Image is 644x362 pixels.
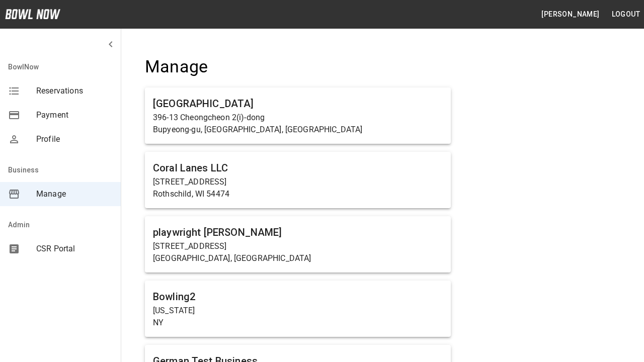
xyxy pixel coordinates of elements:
[153,176,443,188] p: [STREET_ADDRESS]
[36,109,113,121] span: Payment
[153,188,443,200] p: Rothschild, WI 54474
[145,56,451,77] h4: Manage
[36,85,113,97] span: Reservations
[153,124,443,136] p: Bupyeong-gu, [GEOGRAPHIC_DATA], [GEOGRAPHIC_DATA]
[537,5,603,24] button: [PERSON_NAME]
[36,188,113,200] span: Manage
[153,96,443,112] h6: [GEOGRAPHIC_DATA]
[153,160,443,176] h6: Coral Lanes LLC
[5,9,60,19] img: logo
[153,224,443,240] h6: playwright [PERSON_NAME]
[36,243,113,255] span: CSR Portal
[153,252,443,264] p: [GEOGRAPHIC_DATA], [GEOGRAPHIC_DATA]
[153,289,443,305] h6: Bowling2
[608,5,644,24] button: Logout
[153,317,443,329] p: NY
[153,305,443,317] p: [US_STATE]
[36,133,113,145] span: Profile
[153,112,443,124] p: 396-13 Cheongcheon 2(i)-dong
[153,240,443,252] p: [STREET_ADDRESS]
